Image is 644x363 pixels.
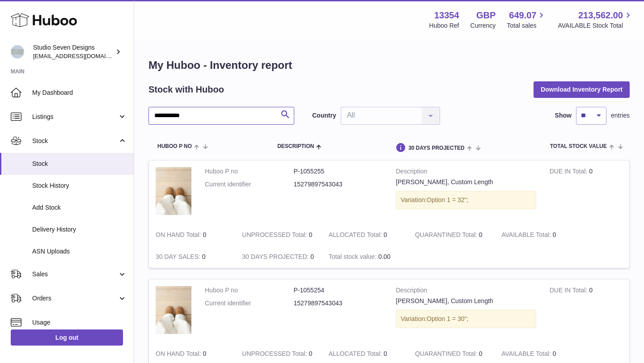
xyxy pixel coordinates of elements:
label: Show [555,111,572,120]
strong: 30 DAYS PROJECTED [242,253,310,262]
dt: Current identifier [205,299,294,308]
td: 0 [543,160,629,224]
span: Usage [32,318,127,327]
dt: Current identifier [205,180,294,189]
td: 0 [495,224,581,246]
strong: QUARANTINED Total [415,231,479,241]
span: Huboo P no [157,144,192,149]
dd: 15279897543043 [294,299,383,308]
td: 0 [322,224,408,246]
button: Download Inventory Report [534,81,630,97]
span: Stock [32,160,127,168]
span: 213,562.00 [578,9,623,21]
strong: UNPROCESSED Total [242,350,309,359]
strong: 13354 [434,9,459,21]
strong: DUE IN Total [550,168,589,177]
strong: 30 DAY SALES [156,253,202,262]
div: Studio Seven Designs [33,43,114,60]
span: Stock History [32,181,127,190]
dd: P-1055255 [294,167,383,176]
span: Orders [32,294,118,303]
img: contact.studiosevendesigns@gmail.com [11,45,24,59]
span: Total sales [507,21,547,30]
strong: UNPROCESSED Total [242,231,309,241]
strong: ON HAND Total [156,231,203,241]
strong: GBP [476,9,496,21]
span: Delivery History [32,225,127,234]
a: 649.07 Total sales [507,9,547,30]
span: 649.07 [509,9,536,21]
td: 0 [235,224,322,246]
span: Stock [32,137,118,145]
span: 0 [479,231,483,238]
h2: Stock with Huboo [148,84,224,96]
span: entries [611,111,630,120]
strong: QUARANTINED Total [415,350,479,359]
label: Country [312,111,336,120]
strong: ALLOCATED Total [329,350,384,359]
strong: AVAILABLE Total [501,231,552,241]
div: Variation: [396,310,536,328]
strong: ALLOCATED Total [329,231,384,241]
span: 0.00 [378,253,390,260]
img: product image [156,167,191,215]
span: Description [277,144,314,149]
span: 0 [479,350,483,357]
span: ASN Uploads [32,247,127,256]
strong: Description [396,286,536,297]
dd: 15279897543043 [294,180,383,189]
span: Add Stock [32,203,127,212]
span: Listings [32,113,118,121]
td: 0 [543,279,629,343]
div: [PERSON_NAME], Custom Length [396,178,536,186]
span: 30 DAYS PROJECTED [408,145,465,151]
span: Option 1 = 32"; [427,196,468,203]
td: 0 [235,246,322,268]
strong: Total stock value [329,253,378,262]
strong: ON HAND Total [156,350,203,359]
div: Huboo Ref [429,21,459,30]
span: My Dashboard [32,89,127,97]
div: [PERSON_NAME], Custom Length [396,297,536,305]
strong: AVAILABLE Total [501,350,552,359]
span: AVAILABLE Stock Total [558,21,633,30]
span: Total stock value [550,144,607,149]
a: 213,562.00 AVAILABLE Stock Total [558,9,633,30]
dt: Huboo P no [205,286,294,295]
a: Log out [11,329,123,346]
h1: My Huboo - Inventory report [148,58,630,72]
span: [EMAIL_ADDRESS][DOMAIN_NAME] [33,52,131,59]
strong: DUE IN Total [550,287,589,296]
strong: Description [396,167,536,178]
td: 0 [149,246,235,268]
dt: Huboo P no [205,167,294,176]
span: Option 1 = 30"; [427,315,468,322]
div: Variation: [396,191,536,209]
div: Currency [470,21,496,30]
dd: P-1055254 [294,286,383,295]
span: Sales [32,270,118,279]
img: product image [156,286,191,334]
td: 0 [149,224,235,246]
